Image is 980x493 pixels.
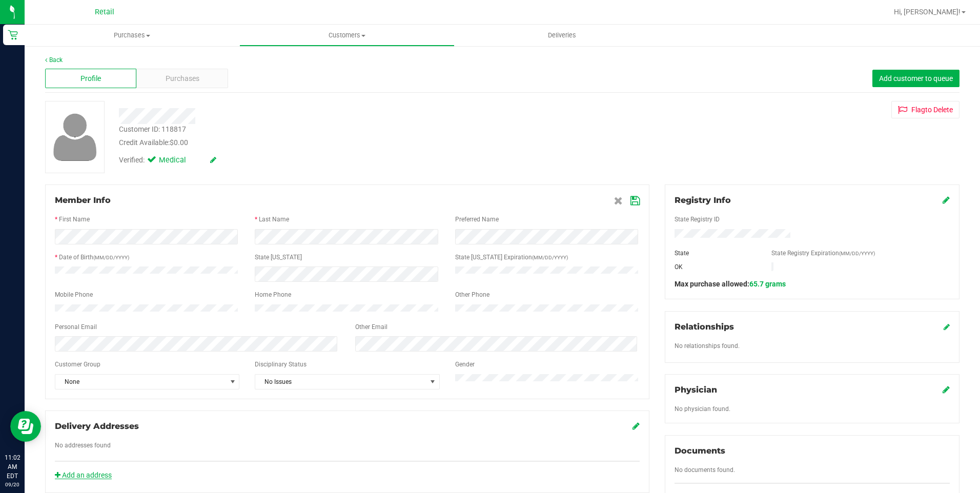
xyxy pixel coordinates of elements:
[891,101,959,118] button: Flagto Delete
[55,195,111,205] span: Member Info
[80,73,101,84] span: Profile
[259,215,289,224] label: Last Name
[455,215,499,224] label: Preferred Name
[55,360,100,369] label: Customer Group
[675,466,735,474] span: No documents found.
[240,31,454,40] span: Customers
[95,8,114,16] span: Retail
[55,375,226,389] span: None
[667,262,764,272] div: OK
[667,249,764,258] div: State
[255,360,307,369] label: Disciplinary Status
[226,375,239,389] span: select
[255,375,426,389] span: No Issues
[255,290,291,299] label: Home Phone
[119,137,568,148] div: Credit Available:
[675,280,786,288] span: Max purchase allowed:
[675,195,731,205] span: Registry Info
[675,215,720,224] label: State Registry ID
[45,56,63,64] a: Back
[93,255,129,260] span: (MM/DD/YYYY)
[879,74,953,83] span: Add customer to queue
[119,155,216,166] div: Verified:
[170,138,188,147] span: $0.00
[675,446,725,456] span: Documents
[455,253,568,262] label: State [US_STATE] Expiration
[426,375,439,389] span: select
[159,155,200,166] span: Medical
[675,405,730,413] span: No physician found.
[532,255,568,260] span: (MM/DD/YYYY)
[839,251,875,256] span: (MM/DD/YYYY)
[675,341,740,351] label: No relationships found.
[749,280,786,288] span: 65.7 grams
[48,111,102,163] img: user-icon.png
[675,322,734,332] span: Relationships
[5,453,20,481] p: 11:02 AM EDT
[59,253,129,262] label: Date of Birth
[455,360,475,369] label: Gender
[55,322,97,332] label: Personal Email
[894,8,961,16] span: Hi, [PERSON_NAME]!
[25,31,239,40] span: Purchases
[25,25,239,46] a: Purchases
[455,25,669,46] a: Deliveries
[355,322,387,332] label: Other Email
[55,441,111,450] label: No addresses found
[872,70,959,87] button: Add customer to queue
[55,471,112,479] a: Add an address
[119,124,186,135] div: Customer ID: 118817
[5,481,20,488] p: 09/20
[10,411,41,442] iframe: Resource center
[239,25,454,46] a: Customers
[166,73,199,84] span: Purchases
[675,385,717,395] span: Physician
[55,421,139,431] span: Delivery Addresses
[534,31,590,40] span: Deliveries
[59,215,90,224] label: First Name
[55,290,93,299] label: Mobile Phone
[8,30,18,40] inline-svg: Retail
[255,253,302,262] label: State [US_STATE]
[455,290,489,299] label: Other Phone
[771,249,875,258] label: State Registry Expiration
